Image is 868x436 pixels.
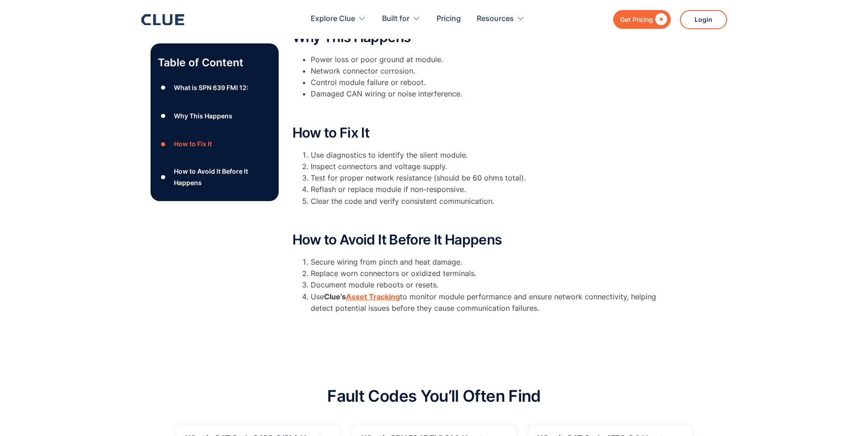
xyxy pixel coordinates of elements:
div: What is SPN 639 FMI 12: [174,82,248,93]
li: Clear the code and verify consistent communication. [311,196,658,207]
div: Resources [477,5,514,33]
a: Get Pricing [613,10,671,29]
div: Resources [477,5,525,33]
a: Asset Tracking [346,292,400,301]
a: Pricing [437,5,461,33]
li: Inspect connectors and voltage supply. [311,161,658,172]
div: Built for [382,5,410,33]
a: ●How to Avoid It Before It Happens [158,165,271,188]
div: Get Pricing [620,14,653,25]
li: Reflash or replace module if non-responsive. [311,184,658,195]
li: Power loss or poor ground at module. [311,54,658,65]
div: Explore Clue [311,5,355,33]
p: ‍ [292,105,658,116]
li: Control module failure or reboot. [311,77,658,88]
h2: Fault Codes You’ll Often Find [327,387,540,405]
li: Use to monitor module performance and ensure network connectivity, helping detect potential issue... [311,291,658,314]
p: ‍ [292,212,658,223]
div: Why This Happens [174,110,232,122]
li: Replace worn connectors or oxidized terminals. [311,268,658,279]
div: ● [158,81,169,95]
div: ● [158,109,169,123]
div:  [653,14,667,25]
div: Explore Clue [311,5,366,33]
a: Login [680,10,727,29]
li: Secure wiring from pinch and heat damage. [311,256,658,268]
li: Damaged CAN wiring or noise interference. [311,88,658,100]
a: ●Why This Happens [158,109,271,123]
a: ●How to Fix It [158,137,271,151]
h2: How to Fix It [292,125,658,140]
h2: Why This Happens [292,30,658,45]
div: ● [158,170,169,184]
div: Built for [382,5,421,33]
div: How to Avoid It Before It Happens [174,165,271,188]
div: How to Fix It [174,138,212,150]
h2: How to Avoid It Before It Happens [292,232,658,247]
p: Table of Content [158,55,271,70]
strong: Clue’s [324,292,346,301]
li: Document module reboots or resets. [311,279,658,291]
div: ● [158,137,169,151]
li: Test for proper network resistance (should be 60 ohms total). [311,172,658,184]
a: ●What is SPN 639 FMI 12: [158,81,271,95]
li: Use diagnostics to identify the silent module. [311,149,658,161]
li: Network connector corrosion. [311,65,658,77]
